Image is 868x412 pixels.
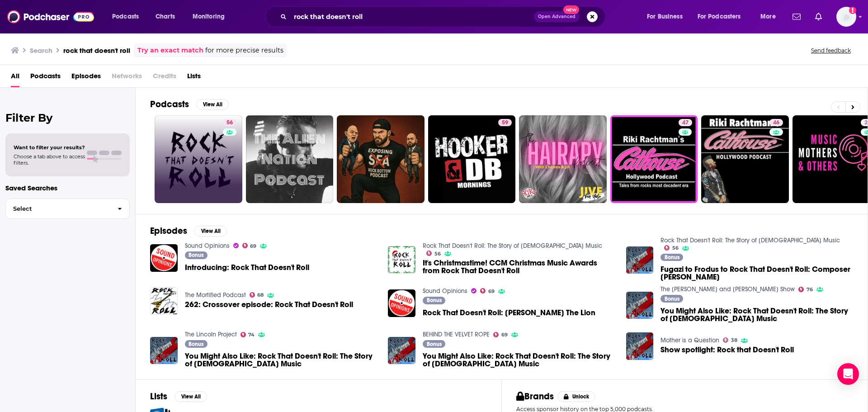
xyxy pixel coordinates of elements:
[754,9,787,24] button: open menu
[423,287,467,295] a: Sound Opinions
[150,225,227,237] a: EpisodesView All
[150,99,229,110] a: PodcastsView All
[760,10,776,23] span: More
[242,243,257,248] a: 69
[5,199,130,219] button: Select
[516,391,554,402] h2: Brands
[423,331,490,338] a: BEHIND THE VELVET ROPE
[11,69,19,87] a: All
[849,7,856,14] svg: Add a profile image
[185,352,377,368] span: You Might Also Like: Rock That Doesn't Roll: The Story of [DEMOGRAPHIC_DATA] Music
[701,115,789,203] a: 46
[665,255,679,260] span: Bonus
[501,333,508,337] span: 69
[488,289,495,294] span: 69
[150,337,178,365] img: You Might Also Like: Rock That Doesn't Roll: The Story of Christian Music
[698,10,741,23] span: For Podcasters
[807,288,813,292] span: 76
[811,9,826,24] a: Show notifications dropdown
[71,69,101,87] a: Episodes
[250,292,264,298] a: 68
[7,8,94,25] img: Podchaser - Follow, Share and Rate Podcasts
[423,242,602,250] a: Rock That Doesn't Roll: The Story of Christian Music
[423,259,615,275] a: It's Christmastime! CCM Christmas Music Awards from Rock That Doesn't Roll
[641,9,694,24] button: open menu
[6,206,110,212] span: Select
[30,46,52,55] h3: Search
[156,10,175,23] span: Charts
[808,47,854,54] button: Send feedback
[388,289,415,317] img: Rock That Doesn't Roll: Pedro The Lion
[626,332,654,360] img: Show spotlight: Rock that Doesn't Roll
[5,184,130,192] p: Saved Searches
[137,45,203,56] a: Try an exact match
[423,352,615,368] span: You Might Also Like: Rock That Doesn't Roll: The Story of [DEMOGRAPHIC_DATA] Music
[660,346,794,354] a: Show spotlight: Rock that Doesn't Roll
[660,265,853,281] a: Fugazi to Frodus to Rock That Doesn't Roll: Composer Jim Cooper
[493,332,508,337] a: 69
[660,237,840,244] a: Rock That Doesn't Roll: The Story of Christian Music
[427,298,442,303] span: Bonus
[226,118,233,128] span: 56
[773,118,779,128] span: 46
[175,391,207,402] button: View All
[692,9,754,24] button: open menu
[626,246,654,274] img: Fugazi to Frodus to Rock That Doesn't Roll: Composer Jim Cooper
[534,11,580,22] button: Open AdvancedNew
[682,118,689,128] span: 47
[660,336,719,344] a: Mother is a Question
[798,287,813,292] a: 76
[660,307,853,322] a: You Might Also Like: Rock That Doesn't Roll: The Story of Christian Music
[672,246,679,250] span: 56
[679,119,692,126] a: 47
[423,309,595,317] a: Rock That Doesn't Roll: Pedro The Lion
[502,118,508,128] span: 59
[423,309,595,317] span: Rock That Doesn't Roll: [PERSON_NAME] The Lion
[150,244,178,272] img: Introducing: Rock That Doesn't Roll
[205,45,283,56] span: for more precise results
[290,9,534,24] input: Search podcasts, credits, & more...
[434,252,441,256] span: 56
[112,69,142,87] span: Networks
[388,246,415,274] img: It's Christmastime! CCM Christmas Music Awards from Rock That Doesn't Roll
[185,301,353,308] a: 262: Crossover episode: Rock That Doesn't Roll
[150,9,180,24] a: Charts
[250,244,256,248] span: 69
[626,292,654,319] a: You Might Also Like: Rock That Doesn't Roll: The Story of Christian Music
[660,307,853,322] span: You Might Also Like: Rock That Doesn't Roll: The Story of [DEMOGRAPHIC_DATA] Music
[186,9,236,24] button: open menu
[538,14,576,19] span: Open Advanced
[498,119,512,126] a: 59
[241,332,255,337] a: 74
[106,9,151,24] button: open menu
[187,69,201,87] span: Lists
[150,99,189,110] h2: Podcasts
[274,6,614,27] div: Search podcasts, credits, & more...
[112,10,139,23] span: Podcasts
[723,337,737,343] a: 38
[150,225,187,237] h2: Episodes
[30,69,61,87] a: Podcasts
[5,111,130,124] h2: Filter By
[836,7,856,27] button: Show profile menu
[664,245,679,251] a: 56
[150,287,178,315] img: 262: Crossover episode: Rock That Doesn't Roll
[194,226,227,237] button: View All
[731,338,737,342] span: 38
[185,242,230,250] a: Sound Opinions
[185,331,237,338] a: The Lincoln Project
[14,153,85,166] span: Choose a tab above to access filters.
[563,5,580,14] span: New
[426,251,441,256] a: 56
